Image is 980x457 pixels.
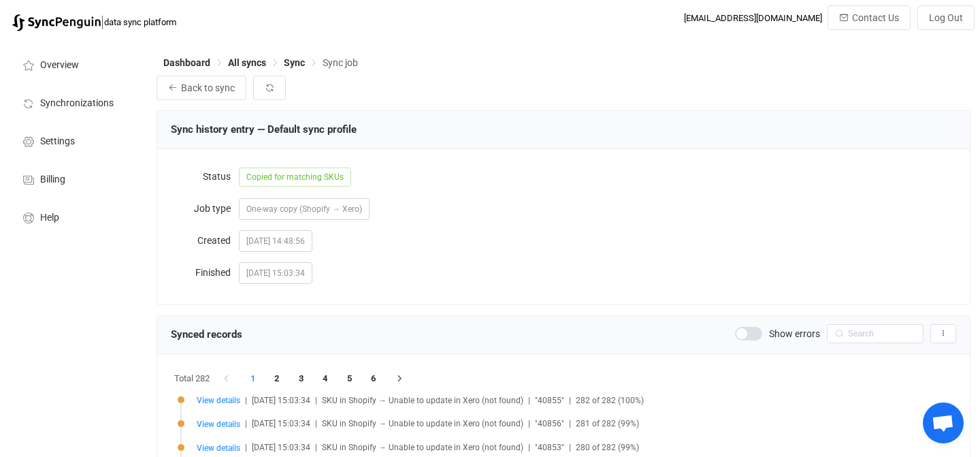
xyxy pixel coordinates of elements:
[769,329,820,338] span: Show errors
[576,419,639,428] span: 281 of 282 (99%)
[252,419,310,428] span: [DATE] 15:03:34
[163,57,210,68] span: Dashboard
[929,12,963,23] span: Log Out
[322,419,523,428] span: SKU in Shopify → Unable to update in Xero (not found)
[245,419,247,428] span: |
[923,403,964,443] a: Open chat
[828,5,911,30] button: Contact Us
[181,82,235,93] span: Back to sync
[569,443,571,452] span: |
[322,396,523,405] span: SKU in Shopify → Unable to update in Xero (not found)
[338,369,362,388] li: 5
[7,45,143,83] a: Overview
[7,159,143,198] a: Billing
[528,443,530,452] span: |
[171,328,242,341] span: Synced records
[7,121,143,159] a: Settings
[315,443,317,452] span: |
[252,443,310,452] span: [DATE] 15:03:34
[40,98,114,109] span: Synchronizations
[535,396,564,405] span: "40855"
[245,443,247,452] span: |
[101,12,104,31] span: |
[163,58,358,67] div: Breadcrumb
[361,369,386,388] li: 6
[174,369,210,388] span: Total 282
[535,419,564,428] span: "40856"
[313,369,338,388] li: 4
[104,17,176,27] span: data sync platform
[40,136,75,147] span: Settings
[197,396,240,405] span: View details
[241,369,265,388] li: 1
[197,420,240,429] span: View details
[322,443,523,452] span: SKU in Shopify → Unable to update in Xero (not found)
[228,57,266,68] span: All syncs
[528,396,530,405] span: |
[569,396,571,405] span: |
[684,13,822,23] div: [EMAIL_ADDRESS][DOMAIN_NAME]
[40,174,65,185] span: Billing
[315,396,317,405] span: |
[7,83,143,121] a: Synchronizations
[528,419,530,428] span: |
[12,14,101,31] img: syncpenguin.svg
[197,443,240,453] span: View details
[265,369,289,388] li: 2
[40,212,59,223] span: Help
[917,5,975,30] button: Log Out
[576,443,639,452] span: 280 of 282 (99%)
[535,443,564,452] span: "40853"
[245,396,247,405] span: |
[323,57,358,68] span: Sync job
[252,396,310,405] span: [DATE] 15:03:34
[40,60,79,71] span: Overview
[7,198,143,236] a: Help
[852,12,899,23] span: Contact Us
[315,419,317,428] span: |
[289,369,314,388] li: 3
[827,324,924,343] input: Search
[284,57,305,68] span: Sync
[569,419,571,428] span: |
[576,396,644,405] span: 282 of 282 (100%)
[12,12,176,31] a: |data sync platform
[157,76,246,100] button: Back to sync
